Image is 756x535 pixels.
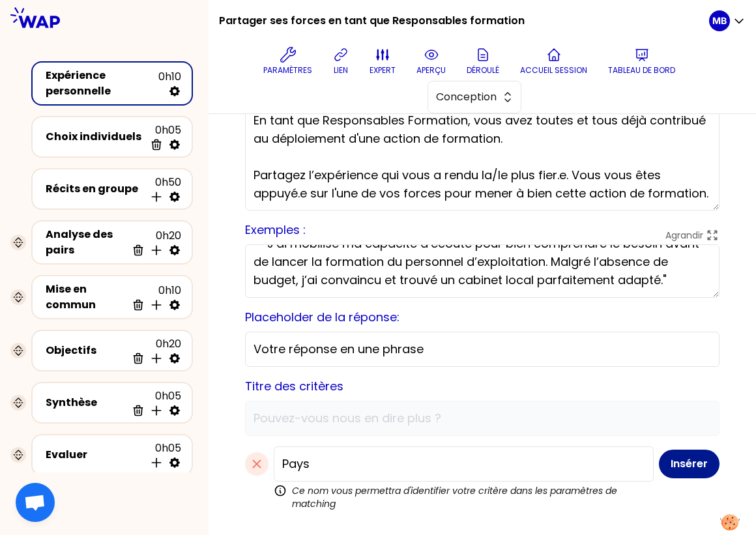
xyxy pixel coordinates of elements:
p: Accueil session [520,65,587,76]
textarea: En tant que Responsables Formation, vous avez toutes et tous déjà contribué au déploiement d'une ... [245,106,720,210]
p: Déroulé [467,65,499,76]
div: Evaluer [46,447,145,463]
div: Ouvrir le chat [16,483,55,522]
button: lien [328,42,354,81]
div: 0h05 [145,441,181,469]
button: Insérer [659,450,720,478]
label: Placeholder de la réponse: [245,309,400,325]
div: Choix individuels [46,129,145,145]
div: Récits en groupe [46,181,145,197]
p: Agrandir [665,229,703,242]
div: 0h50 [145,175,181,203]
div: Synthèse [46,395,126,411]
div: 0h20 [126,336,181,365]
p: expert [370,65,396,76]
div: Expérience personnelle [46,68,158,99]
div: Objectifs [46,343,126,358]
p: Paramètres [263,65,312,76]
label: Exemples : [245,222,306,238]
p: Tableau de bord [608,65,675,76]
button: Déroulé [461,42,504,81]
div: 0h05 [126,388,181,417]
div: 0h05 [145,123,181,151]
div: 0h10 [158,69,181,98]
p: Ce nom vous permettra d'identifier votre critère dans les paramètres de matching [292,484,654,510]
button: MB [709,10,746,31]
div: Mise en commun [46,282,126,313]
button: aperçu [411,42,451,81]
button: Paramètres [258,42,317,81]
button: Tableau de bord [603,42,680,81]
button: Conception [428,81,521,113]
input: Nom du critère tel que vous le verrez dans les paramètres [274,446,654,482]
textarea: Exemples de réponse en une phrase (contexte, actions, résultats) : - "J’ai envoyé nos électroméca... [245,244,720,298]
div: 0h10 [126,283,181,311]
p: MB [712,14,727,27]
button: expert [364,42,401,81]
span: Conception [436,89,495,105]
div: Analyse des pairs [46,227,126,258]
p: lien [334,65,348,76]
button: Accueil session [515,42,592,81]
div: 0h20 [126,228,181,257]
p: aperçu [416,65,446,76]
label: Titre des critères [245,378,343,394]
